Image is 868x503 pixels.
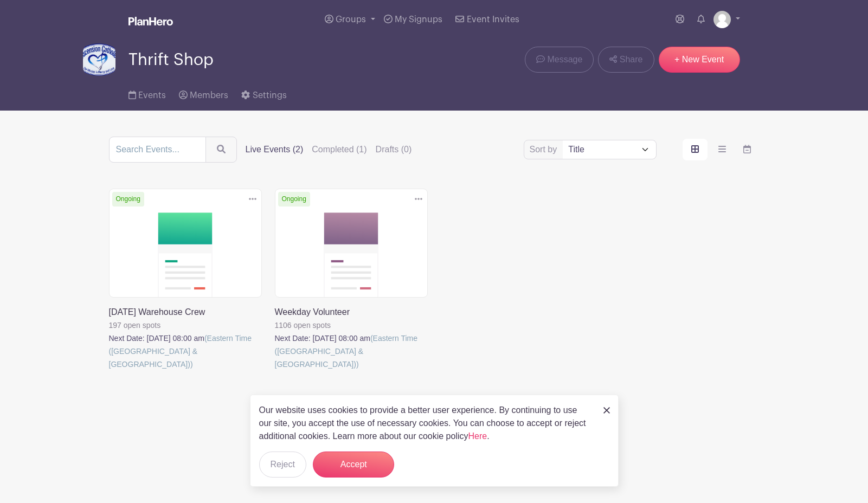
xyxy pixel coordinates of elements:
a: Here [468,431,487,441]
input: Search Events... [109,137,206,163]
div: filters [246,143,412,156]
img: close_button-5f87c8562297e5c2d7936805f587ecaba9071eb48480494691a3f1689db116b3.svg [603,407,610,414]
span: Events [138,91,166,100]
span: My Signups [395,15,442,24]
span: Message [547,53,582,66]
a: Message [525,47,594,73]
p: Our website uses cookies to provide a better user experience. By continuing to use our site, you ... [259,404,592,443]
span: Members [190,91,228,100]
a: Events [128,76,166,111]
a: Members [179,76,228,111]
span: Settings [253,91,287,100]
label: Live Events (2) [246,143,304,156]
span: Event Invites [467,15,519,24]
a: Share [598,47,654,73]
span: Share [620,53,643,66]
button: Reject [259,452,306,478]
span: Groups [336,15,366,24]
a: Settings [241,76,286,111]
img: .AscensionLogo002.png [83,43,115,76]
img: default-ce2991bfa6775e67f084385cd625a349d9dcbb7a52a09fb2fda1e96e2d18dcdb.png [713,11,731,28]
label: Completed (1) [312,143,367,156]
span: Thrift Shop [128,51,214,69]
label: Sort by [530,143,561,156]
div: order and view [683,139,760,160]
button: Accept [313,452,394,478]
img: logo_white-6c42ec7e38ccf1d336a20a19083b03d10ae64f83f12c07503d8b9e83406b4c7d.svg [128,17,173,25]
label: Drafts (0) [376,143,412,156]
a: + New Event [659,47,740,73]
